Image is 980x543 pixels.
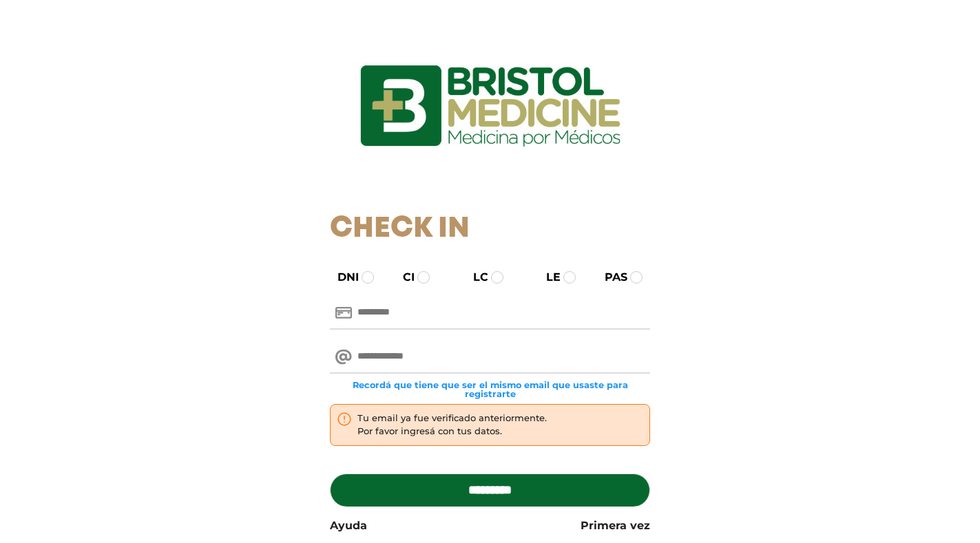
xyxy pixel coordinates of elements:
label: CI [390,269,415,286]
label: DNI [325,269,359,286]
label: LC [461,269,488,286]
h1: Check In [330,212,650,246]
small: Recordá que tiene que ser el mismo email que usaste para registrarte [330,381,650,398]
a: Primera vez [581,518,650,534]
label: PAS [592,269,627,286]
label: LE [534,269,561,286]
a: Ayuda [330,518,367,534]
img: logo_ingresarbristol.jpg [304,17,676,195]
div: Tu email ya fue verificado anteriormente. Por favor ingresá con tus datos. [357,412,547,438]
